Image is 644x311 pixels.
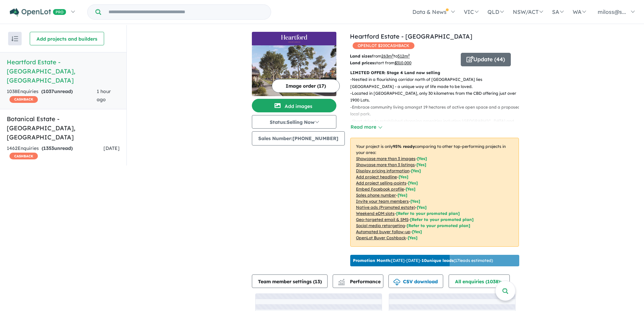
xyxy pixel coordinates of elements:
[350,32,472,40] a: Heartford Estate - [GEOGRAPHIC_DATA]
[393,53,410,59] span: to
[9,153,38,159] span: CASHBACK
[393,279,400,286] img: download icon
[272,79,340,93] button: Image order (17)
[461,53,511,66] button: Update (44)
[252,131,345,146] button: Sales Number:[PHONE_NUMBER]
[396,211,460,216] span: [Refer to your promoted plan]
[350,53,372,59] b: Land sizes
[350,118,524,132] p: - Short drive to established shopping amenities including [GEOGRAPHIC_DATA] and [GEOGRAPHIC_DATA]
[350,90,524,104] p: - Located in [GEOGRAPHIC_DATA], only 30 kilometres from the CBD offering just over 1900 Lots.
[356,229,410,234] u: Automated buyer follow-up
[411,168,421,173] span: [ Yes ]
[410,199,420,204] span: [ Yes ]
[406,186,415,192] span: [ Yes ]
[356,205,415,210] u: Native ads (Promoted estate)
[356,235,406,240] u: OpenLot Buyer Cashback
[7,114,120,142] h5: Botanical Estate - [GEOGRAPHIC_DATA] , [GEOGRAPHIC_DATA]
[350,104,524,118] p: - Embrace community living amongst 19 hectares of active open space and a proposed local park.
[410,217,474,222] span: [Refer to your promoted plan]
[10,8,66,17] img: Openlot PRO Logo White
[416,162,426,167] span: [ Yes ]
[11,36,18,41] img: sort.svg
[315,279,320,285] span: 13
[350,60,456,66] p: start from
[41,88,73,94] strong: ( unread)
[422,258,454,263] b: 10 unique leads
[353,258,391,263] b: Promotion Month:
[395,60,411,65] u: $ 310,000
[350,69,519,76] p: LIMITED OFFER: Stage 4 Land now selling
[356,168,409,173] u: Display pricing information
[356,162,415,167] u: Showcase more than 3 listings
[412,229,422,234] span: [Yes]
[252,99,336,112] button: Add images
[30,32,104,45] button: Add projects and builders
[42,145,73,151] strong: ( unread)
[43,88,54,94] span: 1037
[399,174,408,179] span: [ Yes ]
[7,58,120,85] h5: Heartford Estate - [GEOGRAPHIC_DATA] , [GEOGRAPHIC_DATA]
[9,96,38,103] span: CASHBACK
[393,144,415,149] b: 95 % ready
[356,193,396,198] u: Sales phone number
[398,193,407,198] span: [ Yes ]
[350,123,382,131] button: Read more
[408,235,418,240] span: [Yes]
[381,53,393,59] u: 263 m
[408,180,418,185] span: [ Yes ]
[102,5,269,19] input: Try estate name, suburb, builder or developer
[350,138,519,247] p: Your project is only comparing to other top-performing projects in your area: - - - - - - - - - -...
[356,217,408,222] u: Geo-targeted email & SMS
[255,35,334,43] img: Heartford Estate - Donnybrook Logo
[353,258,493,264] p: [DATE] - [DATE] - ( 17 leads estimated)
[356,199,409,204] u: Invite your team members
[252,274,328,288] button: Team member settings (13)
[338,281,345,285] img: bar-chart.svg
[388,274,443,288] button: CSV download
[356,223,405,228] u: Social media retargeting
[339,279,381,285] span: Performance
[353,42,414,49] span: OPENLOT $ 200 CASHBACK
[417,156,427,161] span: [ Yes ]
[392,53,393,57] sup: 2
[598,8,626,15] span: miloss@s...
[103,145,120,151] span: [DATE]
[252,115,336,129] button: Status:Selling Now
[43,145,54,151] span: 1353
[407,223,470,228] span: [Refer to your promoted plan]
[350,60,374,65] b: Land prices
[350,76,524,90] p: - Nestled in a flourishing corridor north of [GEOGRAPHIC_DATA] lies [GEOGRAPHIC_DATA] - a unique ...
[398,53,410,59] u: 512 m
[356,186,404,192] u: Embed Facebook profile
[338,279,344,283] img: line-chart.svg
[7,145,103,161] div: 1462 Enquir ies
[356,156,415,161] u: Showcase more than 3 images
[252,32,336,96] a: Heartford Estate - Donnybrook LogoHeartford Estate - Donnybrook
[417,205,427,210] span: [Yes]
[7,88,97,104] div: 1038 Enquir ies
[350,53,456,60] p: from
[356,174,397,179] u: Add project headline
[356,211,395,216] u: Weekend eDM slots
[97,88,111,103] span: 1 hour ago
[408,53,410,57] sup: 2
[333,274,383,288] button: Performance
[356,180,406,185] u: Add project selling-points
[449,274,510,288] button: All enquiries (1038)
[252,45,336,96] img: Heartford Estate - Donnybrook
